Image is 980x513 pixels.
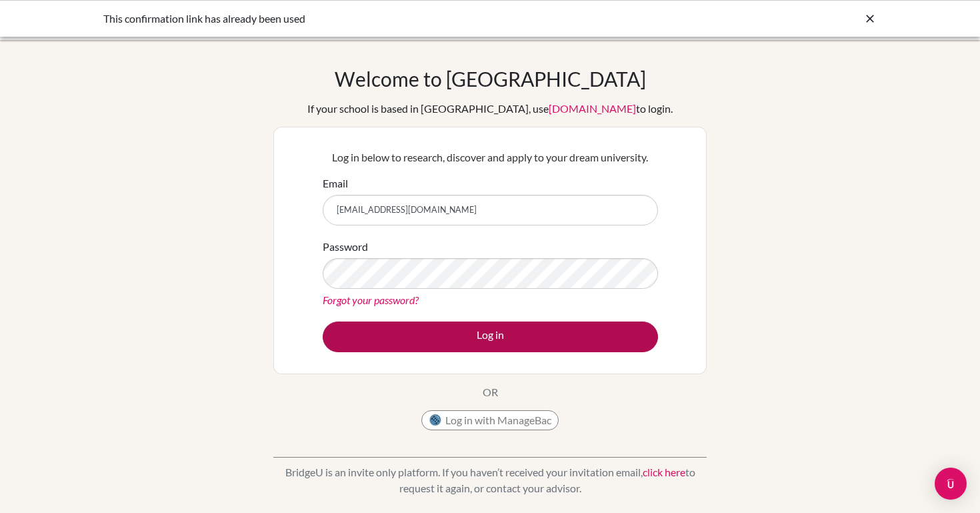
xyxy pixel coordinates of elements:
[483,384,498,400] p: OR
[335,67,646,91] h1: Welcome to [GEOGRAPHIC_DATA]
[323,175,348,191] label: Email
[307,101,673,117] div: If your school is based in [GEOGRAPHIC_DATA], use to login.
[103,11,677,27] div: This confirmation link has already been used
[549,102,636,115] a: [DOMAIN_NAME]
[323,294,419,306] a: Forgot your password?
[323,149,658,165] p: Log in below to research, discover and apply to your dream university.
[323,322,658,352] button: Log in
[323,239,368,255] label: Password
[421,410,559,430] button: Log in with ManageBac
[935,468,967,500] div: Open Intercom Messenger
[643,466,685,478] a: click here
[273,464,707,496] p: BridgeU is an invite only platform. If you haven’t received your invitation email, to request it ...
